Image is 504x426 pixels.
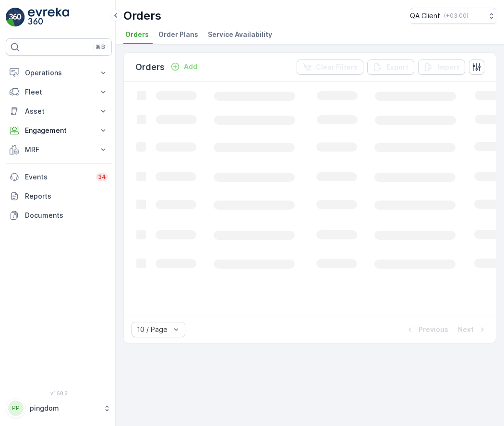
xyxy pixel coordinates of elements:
[367,59,414,75] button: Export
[96,43,105,51] p: ⌘B
[208,30,272,39] span: Service Availability
[437,62,459,72] p: Import
[25,191,108,201] p: Reports
[25,106,93,116] p: Asset
[6,83,112,102] button: Fleet
[158,30,198,39] span: Order Plans
[6,8,25,27] img: logo
[6,121,112,140] button: Engagement
[6,398,112,418] button: PPpingdom
[30,403,98,413] p: pingdom
[8,401,24,416] div: PP
[418,59,465,75] button: Import
[28,8,69,27] img: logo_light-DOdMpM7g.png
[404,324,449,335] button: Previous
[125,30,149,39] span: Orders
[410,8,496,24] button: QA Client(+03:00)
[419,325,448,334] p: Previous
[297,59,363,75] button: Clear Filters
[6,206,112,225] a: Documents
[25,68,93,78] p: Operations
[25,172,90,182] p: Events
[184,62,197,71] p: Add
[135,60,165,74] p: Orders
[25,87,93,97] p: Fleet
[457,324,488,335] button: Next
[410,11,440,21] p: QA Client
[25,126,93,135] p: Engagement
[6,167,112,187] a: Events34
[386,62,408,72] p: Export
[444,12,468,20] p: ( +03:00 )
[167,61,201,72] button: Add
[458,325,474,334] p: Next
[98,173,106,181] p: 34
[25,145,93,154] p: MRF
[6,140,112,159] button: MRF
[123,8,161,24] p: Orders
[6,102,112,121] button: Asset
[25,211,108,220] p: Documents
[316,62,358,72] p: Clear Filters
[6,63,112,83] button: Operations
[6,390,112,396] span: v 1.50.3
[6,187,112,206] a: Reports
